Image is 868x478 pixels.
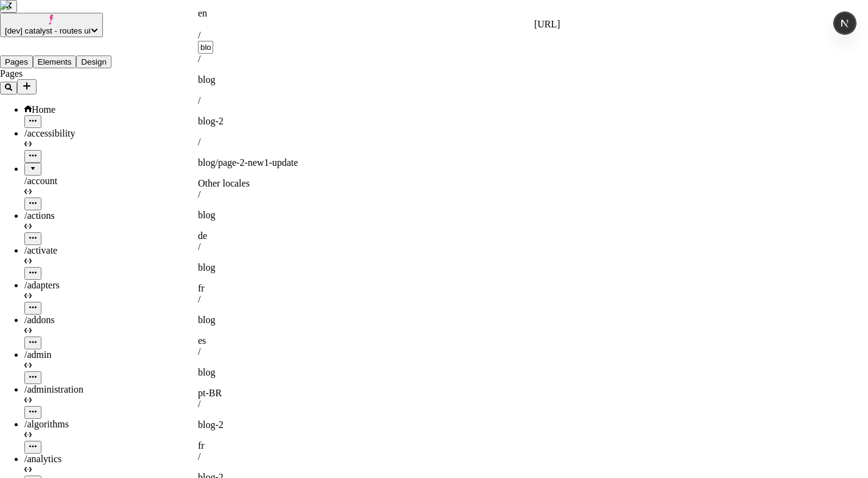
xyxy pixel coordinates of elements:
[210,419,223,430] span: g-2
[198,19,560,30] div: [URL]
[198,116,210,126] span: blo
[210,210,215,220] span: g
[198,178,560,189] div: Other locales
[198,315,210,325] span: blo
[210,262,215,273] span: g
[198,335,560,346] div: es
[198,241,200,252] span: /
[5,10,178,21] p: Cookie Test Route
[198,95,200,105] span: /
[198,451,200,462] span: /
[198,189,200,199] span: /
[210,74,215,85] span: g
[198,157,210,168] span: blo
[198,399,200,409] span: /
[198,440,560,451] div: fr
[198,137,200,147] span: /
[198,262,210,273] span: blo
[198,230,560,241] div: de
[198,346,200,357] span: /
[198,54,200,64] span: /
[210,157,298,168] span: g/page-2-new1-update
[198,419,210,430] span: blo
[198,30,560,41] div: /
[210,315,215,325] span: g
[198,367,210,377] span: blo
[210,367,215,377] span: g
[198,210,210,220] span: blo
[198,283,560,294] div: fr
[198,8,560,19] div: en
[198,294,200,304] span: /
[198,74,210,85] span: blo
[198,388,560,399] div: pt-BR
[210,116,223,126] span: g-2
